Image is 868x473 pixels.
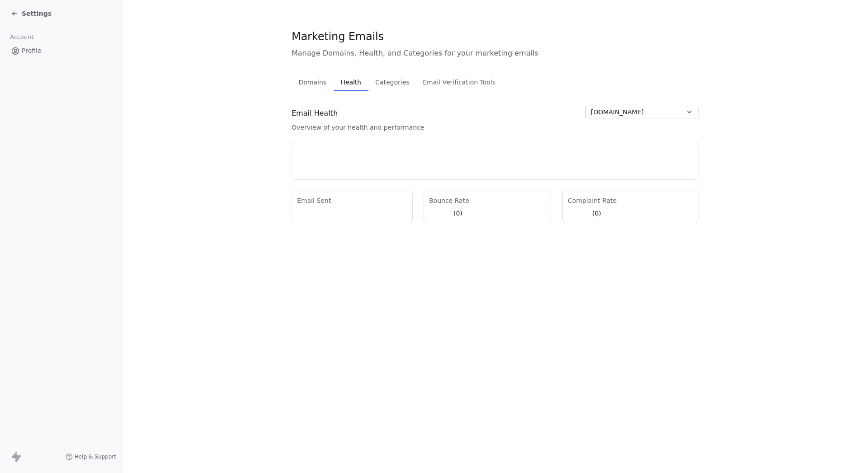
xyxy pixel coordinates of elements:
[429,196,546,205] div: Bounce Rate
[292,30,384,43] span: Marketing Emails
[592,209,601,218] div: (0)
[22,9,52,18] span: Settings
[337,76,365,89] span: Health
[292,48,698,59] span: Manage Domains, Health, and Categories for your marketing emails
[292,108,338,119] span: Email Health
[66,453,116,460] a: Help & Support
[75,453,116,460] span: Help & Support
[591,108,644,117] span: [DOMAIN_NAME]
[297,196,407,205] div: Email Sent
[22,46,42,56] span: Profile
[7,43,114,58] a: Profile
[6,30,38,44] span: Account
[372,76,413,89] span: Categories
[11,9,52,18] a: Settings
[453,209,462,218] div: (0)
[292,123,424,132] span: Overview of your health and performance
[419,76,499,89] span: Email Verification Tools
[568,196,693,205] div: Complaint Rate
[295,76,330,89] span: Domains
